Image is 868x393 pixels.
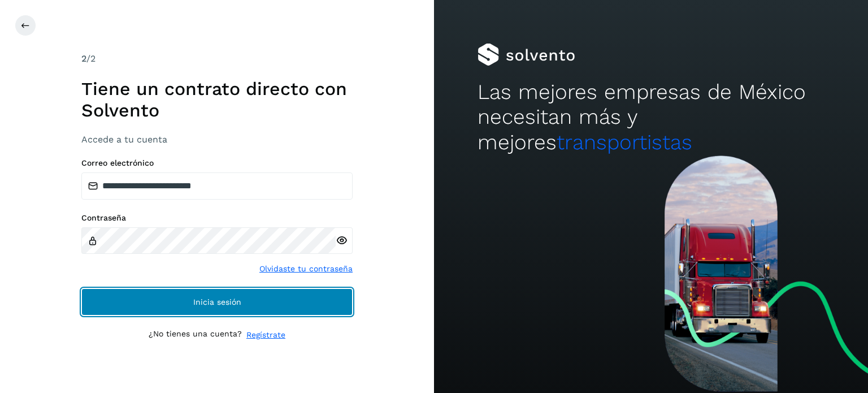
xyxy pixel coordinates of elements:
span: transportistas [557,130,692,154]
h1: Tiene un contrato directo con Solvento [81,78,353,122]
a: Regístrate [246,329,285,341]
a: Olvidaste tu contraseña [259,263,353,275]
div: /2 [81,52,353,66]
h2: Las mejores empresas de México necesitan más y mejores [478,80,824,155]
button: Inicia sesión [81,288,353,316]
label: Contraseña [81,213,353,223]
span: Inicia sesión [193,298,241,306]
p: ¿No tienes una cuenta? [149,329,242,341]
h3: Accede a tu cuenta [81,134,353,145]
span: 2 [81,53,86,64]
label: Correo electrónico [81,158,353,168]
